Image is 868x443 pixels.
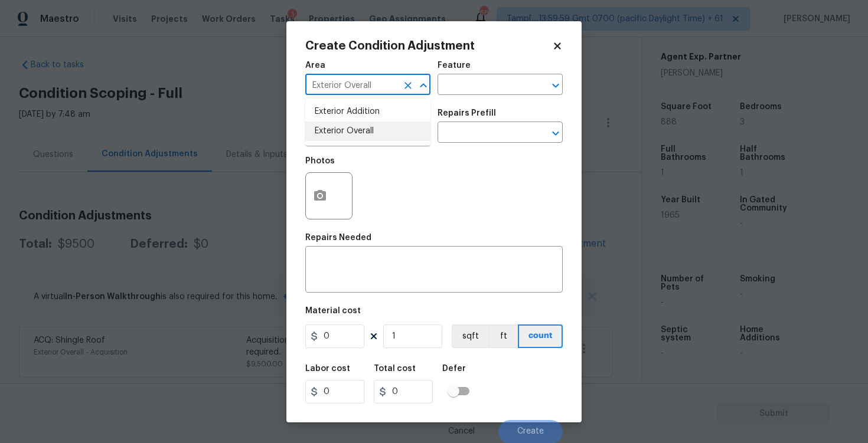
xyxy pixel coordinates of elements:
h5: Repairs Prefill [438,109,496,117]
h5: Total cost [374,365,416,373]
button: Open [547,77,564,94]
button: Clear [400,77,416,94]
h5: Feature [438,61,471,70]
span: Cancel [448,427,475,436]
h5: Photos [305,157,335,165]
button: sqft [452,324,488,348]
h5: Material cost [305,307,361,315]
h5: Area [305,61,325,70]
h5: Repairs Needed [305,234,371,242]
li: Exterior Overall [305,122,430,141]
button: Close [415,77,432,94]
button: Open [547,125,564,142]
li: Exterior Addition [305,102,430,122]
h5: Defer [442,365,466,373]
h5: Labor cost [305,365,350,373]
button: count [518,324,563,348]
span: Create [517,427,544,436]
button: ft [488,324,518,348]
h2: Create Condition Adjustment [305,40,552,52]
